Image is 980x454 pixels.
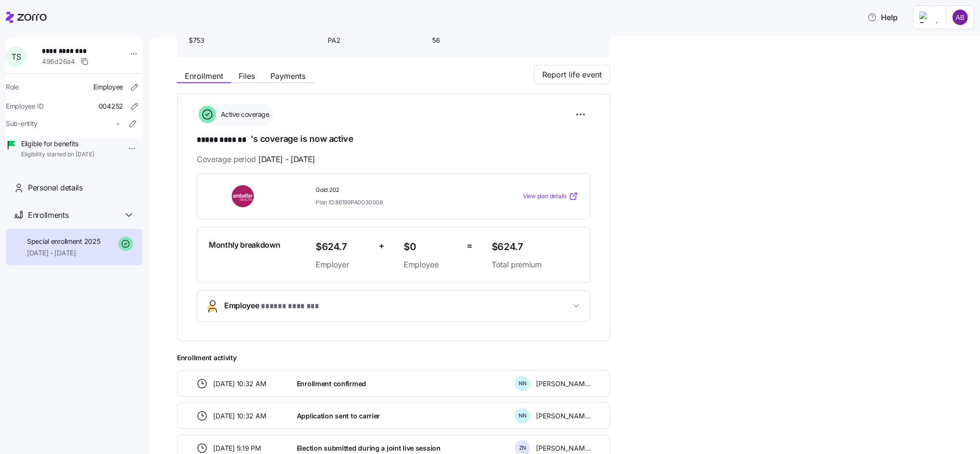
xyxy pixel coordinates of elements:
[953,10,968,25] img: c6b7e62a50e9d1badab68c8c9b51d0dd
[239,72,255,80] span: Files
[28,182,83,194] span: Personal details
[214,379,267,389] span: [DATE] 10:32 AM
[6,101,44,111] span: Employee ID
[316,259,371,271] span: Employer
[536,379,591,389] span: [PERSON_NAME]
[177,353,610,363] span: Enrollment activity
[536,411,591,421] span: [PERSON_NAME]
[534,65,610,84] button: Report life event
[404,259,459,271] span: Employee
[93,82,123,92] span: Employee
[379,239,384,253] span: +
[21,139,94,149] span: Eligible for benefits
[224,300,319,313] span: Employee
[297,379,366,389] span: Enrollment confirmed
[404,239,459,255] span: $0
[185,72,223,80] span: Enrollment
[116,119,119,128] span: -
[316,239,371,255] span: $624.7
[189,36,320,45] span: $753
[218,110,269,119] span: Active coverage
[467,239,472,253] span: =
[209,239,280,251] span: Monthly breakdown
[492,239,578,255] span: $624.7
[6,119,38,128] span: Sub-entity
[432,36,529,45] span: 56
[519,381,526,386] span: N N
[542,69,602,80] span: Report life event
[27,248,101,258] span: [DATE] - [DATE]
[867,12,898,23] span: Help
[270,72,305,80] span: Payments
[316,186,484,194] span: Gold 202
[197,133,590,146] h1: 's coverage is now active
[214,443,261,453] span: [DATE] 5:19 PM
[21,151,94,159] span: Eligibility started on [DATE]
[27,237,101,246] span: Special enrollment 2025
[209,185,278,207] img: Ambetter
[519,413,526,418] span: N N
[536,443,591,453] span: [PERSON_NAME]
[297,443,441,453] span: Election submitted during a joint live session
[316,198,383,206] span: Plan ID: 86199PA0030008
[12,53,21,61] span: T S
[214,411,267,421] span: [DATE] 10:32 AM
[6,82,19,92] span: Role
[197,153,315,165] span: Coverage period
[258,153,315,165] span: [DATE] - [DATE]
[860,8,905,27] button: Help
[523,192,567,201] span: View plan details
[28,209,68,221] span: Enrollments
[919,12,939,23] img: Employer logo
[42,57,75,66] span: 496d26a4
[523,191,578,201] a: View plan details
[492,259,578,271] span: Total premium
[99,101,123,111] span: 004252
[297,411,380,421] span: Application sent to carrier
[519,445,526,451] span: Z N
[328,36,424,45] span: PA2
